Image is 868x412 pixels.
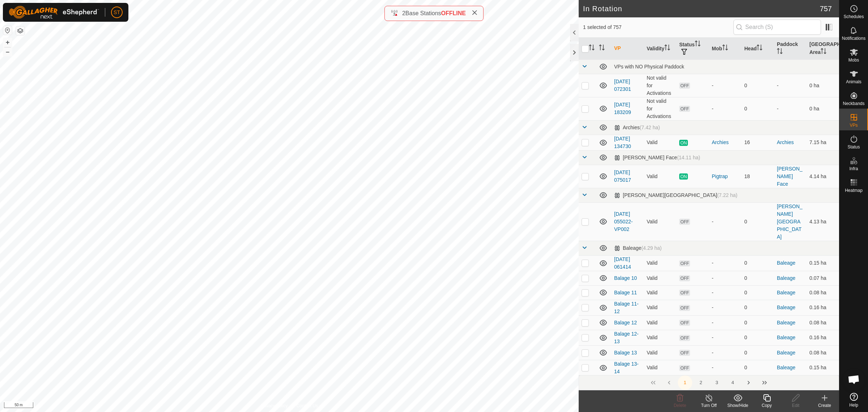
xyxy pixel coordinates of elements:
span: OFF [679,83,690,89]
td: 0 [741,285,774,300]
a: Balage 11 [614,290,637,295]
h2: In Rotation [583,4,820,13]
span: Delete [674,403,686,408]
th: VP [611,38,644,60]
th: Status [676,38,709,60]
span: (7.42 ha) [640,125,660,130]
span: OFF [679,275,690,281]
a: Balage 10 [614,275,637,281]
span: Base Stations [405,10,441,16]
td: Valid [644,135,676,150]
td: Valid [644,315,676,330]
span: ON [679,140,688,146]
a: Balage 12-13 [614,331,639,344]
p-sorticon: Activate to sort [599,46,605,51]
td: 0 [741,74,774,97]
button: 2 [694,375,708,390]
th: [GEOGRAPHIC_DATA] Area [807,38,839,60]
td: 0 [741,360,774,375]
a: [PERSON_NAME][GEOGRAPHIC_DATA] [777,203,803,240]
span: ON [679,173,688,180]
a: [DATE] 183209 [614,102,631,115]
a: [DATE] 061414 [614,256,631,270]
button: Last Page [757,375,772,390]
span: OFFLINE [441,10,466,16]
td: 0 ha [807,97,839,120]
div: - [712,105,739,113]
span: Status [847,145,860,149]
a: Baleage [777,290,795,295]
div: VPs with NO Physical Paddock [614,64,836,70]
td: 0.15 ha [807,255,839,271]
a: Archies [777,139,794,145]
a: Baleage [777,335,795,340]
td: Valid [644,345,676,360]
span: ST [114,9,120,16]
p-sorticon: Activate to sort [757,46,762,51]
span: (7.22 ha) [717,192,737,198]
div: Turn Off [694,402,723,409]
a: Balage 12 [614,320,637,325]
td: 0 [741,315,774,330]
div: Open chat [843,369,865,390]
span: (14.11 ha) [677,155,700,160]
span: Infra [849,167,858,171]
p-sorticon: Activate to sort [589,46,595,51]
div: - [712,82,739,89]
td: Valid [644,285,676,300]
p-sorticon: Activate to sort [722,46,728,51]
a: Help [839,390,868,410]
input: Search (S) [733,20,821,35]
span: OFF [679,365,690,371]
th: Head [741,38,774,60]
a: [DATE] 072301 [614,79,631,92]
span: OFF [679,219,690,225]
td: Valid [644,360,676,375]
td: 0 ha [807,74,839,97]
div: [PERSON_NAME] Face [614,155,700,161]
td: 0 [741,97,774,120]
span: OFF [679,260,690,266]
div: Archies [614,125,660,131]
td: 0.08 ha [807,315,839,330]
a: Balage 13-14 [614,361,639,374]
td: Not valid for Activations [644,74,676,97]
img: Gallagher Logo [9,6,99,19]
td: Valid [644,271,676,285]
th: Mob [709,38,741,60]
a: Balage 13 [614,350,637,356]
span: Schedules [843,14,864,19]
td: Valid [644,330,676,345]
div: Pigtrap [712,173,739,180]
span: OFF [679,350,690,356]
td: 0 [741,202,774,241]
td: Valid [644,300,676,315]
td: 0.15 ha [807,360,839,375]
td: 4.13 ha [807,202,839,241]
a: [DATE] 075017 [614,169,631,183]
div: Show/Hide [723,402,752,409]
td: 0.16 ha [807,330,839,345]
button: 1 [678,375,692,390]
span: Heatmap [845,188,863,193]
div: - [712,349,739,357]
a: Baleage [777,365,795,370]
p-sorticon: Activate to sort [664,46,670,51]
a: Baleage [777,275,795,281]
div: - [712,259,739,267]
td: Valid [644,255,676,271]
span: OFF [679,106,690,112]
div: Create [810,402,839,409]
div: [PERSON_NAME][GEOGRAPHIC_DATA] [614,192,737,198]
div: - [712,319,739,327]
td: Valid [644,165,676,188]
span: VPs [850,123,858,127]
td: 0 [741,255,774,271]
span: OFF [679,335,690,341]
span: 1 selected of 757 [583,24,733,31]
span: OFF [679,305,690,311]
td: 0 [741,330,774,345]
div: - [712,218,739,226]
span: Animals [846,80,861,84]
div: Edit [781,402,810,409]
